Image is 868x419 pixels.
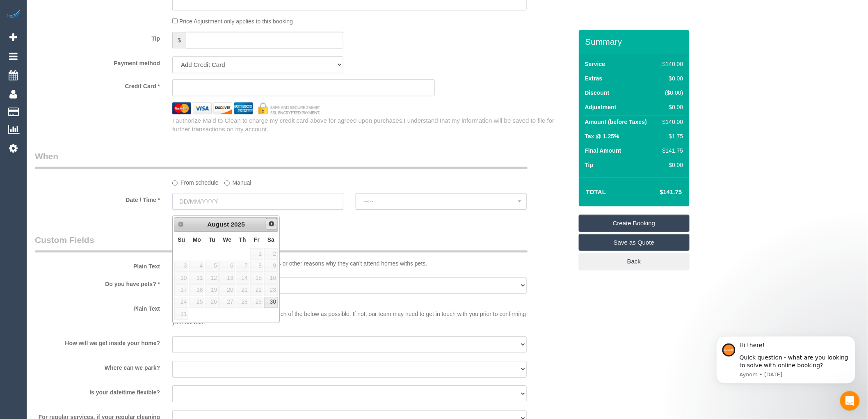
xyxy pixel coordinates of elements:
[174,284,188,295] span: 17
[585,60,605,68] label: Service
[364,198,518,204] span: --:--
[250,261,263,272] span: 8
[172,176,219,187] label: From schedule
[585,37,685,46] h3: Summary
[659,132,683,140] div: $1.75
[585,161,594,169] label: Tip
[231,221,245,228] span: 2025
[659,60,683,68] div: $140.00
[266,218,277,229] a: Next
[205,284,218,295] span: 19
[172,32,186,48] span: $
[239,236,246,243] span: Thursday
[659,118,683,126] div: $140.00
[264,248,278,259] span: 2
[264,261,278,272] span: 9
[189,297,204,308] span: 25
[585,74,603,82] label: Extras
[29,302,166,313] label: Plain Text
[635,189,682,196] h4: $141.75
[236,272,249,284] span: 14
[250,284,263,295] span: 22
[579,215,690,232] a: Create Booking
[172,302,527,326] p: If you have time, please let us know as much of the below as possible. If not, our team may need ...
[250,297,263,308] span: 29
[35,150,528,169] legend: When
[219,261,235,272] span: 6
[172,193,343,210] input: DD/MM/YYYY
[166,102,327,114] img: credit cards
[205,297,218,308] span: 26
[29,32,166,43] label: Tip
[29,56,166,67] label: Payment method
[174,297,188,308] span: 24
[659,89,683,97] div: ($0.00)
[29,385,166,396] label: Is your date/time flexible?
[250,248,263,259] span: 1
[174,261,188,272] span: 3
[174,309,188,320] span: 31
[254,236,260,243] span: Friday
[29,259,166,270] label: Plain Text
[268,220,275,227] span: Next
[224,176,251,187] label: Manual
[585,118,647,126] label: Amount (before Taxes)
[223,236,232,243] span: Wednesday
[207,221,229,228] span: August
[586,188,606,195] strong: Total
[224,180,230,185] input: Manual
[5,8,21,20] img: Automaid Logo
[179,84,428,92] iframe: Secure card payment input frame
[166,116,578,134] div: I authorize Maid to Clean to charge my credit card above for agreed upon purchases.
[579,234,690,251] a: Save as Quote
[175,218,187,230] a: Prev
[29,361,166,372] label: Where can we park?
[585,132,619,140] label: Tax @ 1.25%
[219,272,235,284] span: 13
[659,74,683,82] div: $0.00
[264,297,278,308] a: 30
[35,234,528,252] legend: Custom Fields
[840,391,860,411] iframe: Intercom live chat
[29,277,166,288] label: Do you have pets? *
[585,147,621,155] label: Final Amount
[29,79,166,90] label: Credit Card *
[178,221,184,227] span: Prev
[205,261,218,272] span: 5
[236,284,249,295] span: 21
[174,272,188,284] span: 10
[659,161,683,169] div: $0.00
[189,284,204,295] span: 18
[264,272,278,284] span: 16
[29,336,166,347] label: How will we get inside your home?
[236,261,249,272] span: 7
[209,236,215,243] span: Tuesday
[704,324,868,397] iframe: Intercom notifications message
[172,180,178,185] input: From schedule
[659,103,683,111] div: $0.00
[585,103,617,111] label: Adjustment
[250,272,263,284] span: 15
[179,18,293,25] span: Price Adjustment only applies to this booking
[29,193,166,204] label: Date / Time *
[219,284,235,295] span: 20
[267,236,274,243] span: Saturday
[189,261,204,272] span: 4
[356,193,527,210] button: --:--
[579,253,690,270] a: Back
[193,236,201,243] span: Monday
[178,236,185,243] span: Sunday
[205,272,218,284] span: 12
[189,272,204,284] span: 11
[172,259,527,268] p: Some of our cleaning teams have allergies or other reasons why they can't attend homes withs pets.
[585,89,610,97] label: Discount
[659,147,683,155] div: $141.75
[236,297,249,308] span: 28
